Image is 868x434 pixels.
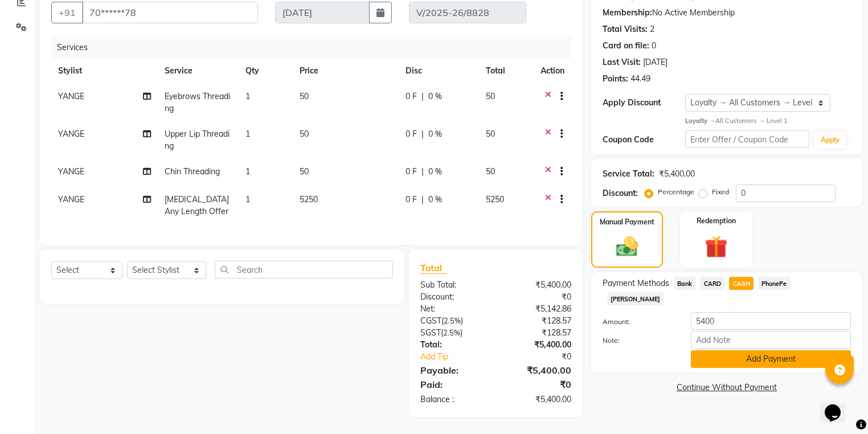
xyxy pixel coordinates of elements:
span: 5250 [300,194,318,204]
img: _cash.svg [609,234,645,259]
span: YANGE [58,166,84,177]
span: 5250 [486,194,504,204]
div: Net: [412,303,496,315]
span: 0 % [428,194,442,206]
span: Eyebrows Threading [165,91,230,113]
span: 50 [300,166,309,177]
div: ₹5,400.00 [659,168,695,180]
span: [PERSON_NAME] [607,292,664,305]
span: 2.5% [443,328,460,337]
span: 1 [245,129,250,139]
span: 1 [245,166,250,177]
span: 50 [486,166,495,177]
th: Action [534,58,571,84]
div: ₹5,142.86 [496,303,579,315]
button: Apply [814,132,846,149]
span: YANGE [58,91,84,101]
div: ₹5,400.00 [496,279,579,291]
th: Service [158,58,239,84]
span: SGST [420,327,441,338]
div: 2 [650,23,654,35]
th: Disc [399,58,479,84]
span: 0 F [406,194,417,206]
span: 1 [245,91,250,101]
label: Note: [594,335,682,346]
span: CARD [700,277,724,290]
span: PhonePe [758,277,791,290]
a: Continue Without Payment [593,382,860,394]
div: 0 [652,40,656,52]
input: Add Note [691,331,851,349]
span: 0 F [406,91,417,103]
div: Membership: [603,7,652,19]
span: 1 [245,194,250,204]
span: Upper Lip Threading [165,129,230,151]
div: ₹0 [510,351,580,363]
div: Total Visits: [603,23,648,35]
span: | [421,194,424,206]
iframe: chat widget [820,388,857,423]
th: Price [293,58,399,84]
span: Total [420,262,447,274]
div: ₹128.57 [496,315,579,327]
div: ₹5,400.00 [496,394,579,406]
div: ( ) [412,327,496,339]
span: 0 % [428,128,442,140]
span: 0 F [406,166,417,178]
span: | [421,91,424,103]
input: Amount [691,312,851,330]
a: Add Tip [412,351,510,363]
div: Service Total: [603,168,654,180]
span: 50 [300,91,309,101]
span: 0 F [406,128,417,140]
input: Enter Offer / Coupon Code [685,130,809,148]
div: 44.49 [630,73,650,85]
th: Stylist [51,58,158,84]
label: Manual Payment [600,217,654,227]
span: | [421,128,424,140]
div: Coupon Code [603,134,685,146]
div: Total: [412,339,496,351]
div: ₹128.57 [496,327,579,339]
div: Services [52,37,580,58]
input: Search by Name/Mobile/Email/Code [82,2,258,23]
input: Search [215,261,394,279]
div: No Active Membership [603,7,851,19]
div: ₹0 [496,291,579,303]
th: Total [479,58,534,84]
span: Chin Threading [165,166,220,177]
span: CASH [729,277,754,290]
div: ₹0 [496,378,579,391]
div: ( ) [412,315,496,327]
label: Fixed [712,187,729,197]
button: Add Payment [691,350,851,368]
button: +91 [51,2,83,23]
span: CGST [420,316,441,326]
div: Payable: [412,363,496,377]
span: Payment Methods [603,277,669,289]
div: Last Visit: [603,56,641,68]
span: 2.5% [444,316,461,325]
span: 50 [300,129,309,139]
span: 50 [486,91,495,101]
div: Discount: [412,291,496,303]
div: Points: [603,73,628,85]
div: Balance : [412,394,496,406]
span: 0 % [428,166,442,178]
span: YANGE [58,129,84,139]
div: Paid: [412,378,496,391]
span: [MEDICAL_DATA] Any Length Offer [165,194,229,216]
span: | [421,166,424,178]
div: ₹5,400.00 [496,339,579,351]
img: _gift.svg [698,233,735,261]
span: Bank [674,277,696,290]
th: Qty [239,58,293,84]
label: Redemption [697,216,736,226]
label: Percentage [658,187,694,197]
div: All Customers → Level 1 [685,116,851,126]
span: 50 [486,129,495,139]
strong: Loyalty → [685,117,715,125]
div: ₹5,400.00 [496,363,579,377]
div: [DATE] [643,56,668,68]
span: 0 % [428,91,442,103]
